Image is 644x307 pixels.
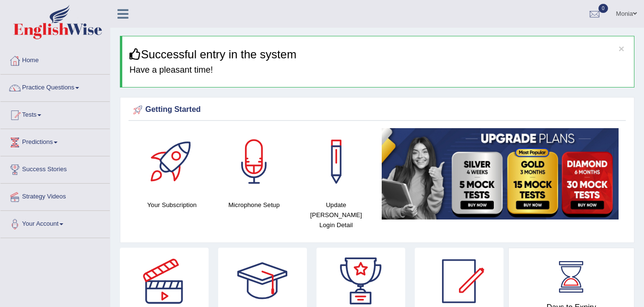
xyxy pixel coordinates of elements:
a: Tests [0,102,110,126]
a: Practice Questions [0,75,110,99]
h3: Successful entry in the system [129,48,627,61]
a: Your Account [0,211,110,235]
h4: Microphone Setup [218,200,290,210]
a: Predictions [0,129,110,153]
div: Getting Started [131,103,623,117]
a: Home [0,47,110,71]
h4: Update [PERSON_NAME] Login Detail [300,200,372,230]
img: small5.jpg [382,128,619,219]
span: 0 [598,4,608,13]
h4: Your Subscription [136,200,208,210]
button: × [619,44,624,54]
a: Strategy Videos [0,184,110,208]
h4: Have a pleasant time! [129,66,627,75]
a: Success Stories [0,156,110,180]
